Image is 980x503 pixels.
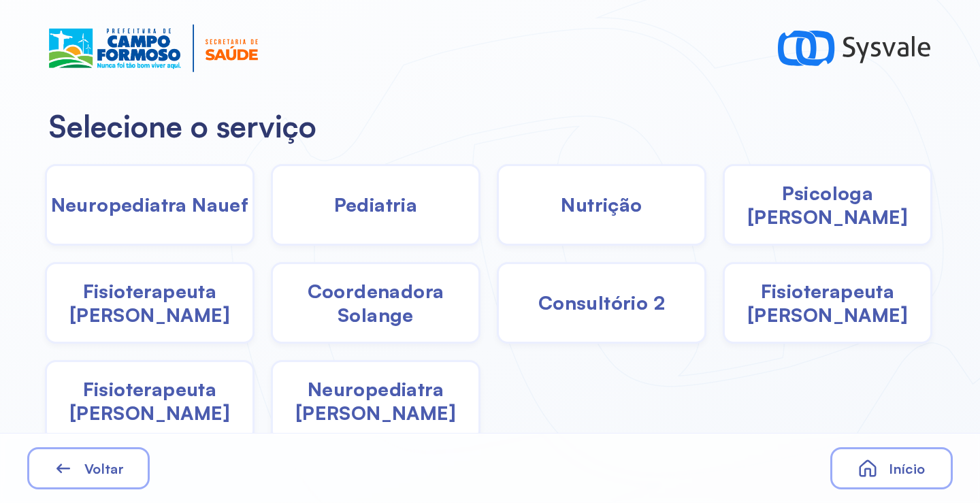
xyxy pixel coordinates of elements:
[334,193,418,216] span: Pediatria
[538,291,665,314] span: Consultório 2
[725,279,930,327] span: Fisioterapeuta [PERSON_NAME]
[273,279,478,327] span: Coordenadora Solange
[561,193,642,216] span: Nutrição
[47,279,252,327] span: Fisioterapeuta [PERSON_NAME]
[49,108,931,145] h2: Selecione o serviço
[49,25,258,72] img: Logotipo do estabelecimento
[51,193,249,216] span: Neuropediatra Nauef
[47,377,252,425] span: Fisioterapeuta [PERSON_NAME]
[889,460,925,477] span: Início
[84,460,124,477] span: Voltar
[273,377,478,425] span: Neuropediatra [PERSON_NAME]
[725,181,930,229] span: Psicologa [PERSON_NAME]
[778,25,931,72] img: logo-sysvale.svg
